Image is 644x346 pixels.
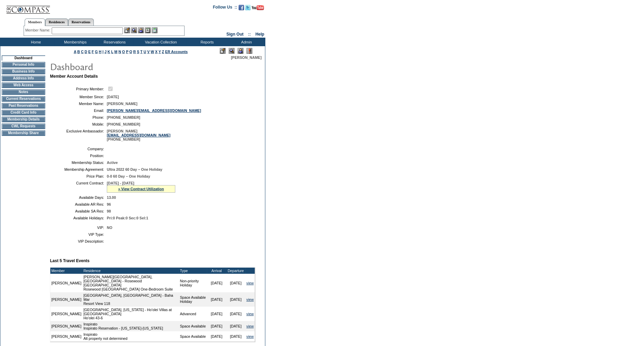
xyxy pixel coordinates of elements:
[247,312,254,316] a: view
[50,74,98,79] b: Member Account Details
[53,129,104,141] td: Exclusive Ambassador:
[102,50,103,54] a: I
[53,86,104,92] td: Primary Member:
[226,38,265,46] td: Admin
[2,76,45,81] td: Address Info
[99,50,102,54] a: H
[68,18,94,26] a: Reservations
[252,7,264,11] a: Subscribe to our YouTube Channel
[2,117,45,122] td: Membership Details
[247,48,252,54] img: Log Concern/Member Elevation
[107,122,140,126] span: [PHONE_NUMBER]
[247,297,254,302] a: view
[165,50,188,54] a: ER Accounts
[155,50,157,54] a: X
[207,268,226,274] td: Arrival
[104,50,106,54] a: J
[207,331,226,342] td: [DATE]
[129,50,132,54] a: Q
[53,115,104,119] td: Phone:
[147,50,150,54] a: V
[107,167,162,171] span: Ultra 2022 60 Day – One Holiday
[50,307,83,321] td: [PERSON_NAME]
[25,18,46,26] a: Members
[2,96,45,102] td: Current Reservations
[118,187,164,191] a: » View Contract Utilization
[53,174,104,178] td: Price Plan:
[50,258,89,263] b: Last 5 Travel Events
[162,50,164,54] a: Z
[179,274,207,292] td: Non-priority Holiday
[238,48,243,54] img: Impersonate
[137,50,139,54] a: S
[122,50,125,54] a: O
[2,62,45,67] td: Personal Info
[247,281,254,285] a: view
[239,5,244,10] img: Become our fan on Facebook
[138,27,144,33] img: Impersonate
[25,27,52,33] div: Member Name:
[53,239,104,243] td: VIP Description:
[207,292,226,307] td: [DATE]
[247,324,254,328] a: view
[179,331,207,342] td: Space Available
[53,95,104,99] td: Member Since:
[77,50,80,54] a: B
[226,307,245,321] td: [DATE]
[159,50,161,54] a: Y
[252,5,264,10] img: Subscribe to our YouTube Channel
[124,27,130,33] img: b_edit.gif
[83,321,179,331] td: Inspirato Inspirato Reservation - [US_STATE]-[US_STATE]
[88,50,91,54] a: E
[145,27,151,33] img: Reservations
[248,32,251,37] span: ::
[226,331,245,342] td: [DATE]
[179,321,207,331] td: Space Available
[53,102,104,106] td: Member Name:
[2,124,45,129] td: CWL Requests
[83,268,179,274] td: Residence
[50,321,83,331] td: [PERSON_NAME]
[53,202,104,206] td: Available AR Res:
[53,161,104,165] td: Membership Status:
[107,102,137,106] span: [PERSON_NAME]
[107,115,140,119] span: [PHONE_NUMBER]
[107,95,119,99] span: [DATE]
[107,216,148,220] span: Pri:0 Peak:0 Sec:0 Sel:1
[2,69,45,74] td: Business Info
[134,38,187,46] td: Vacation Collection
[50,268,83,274] td: Member
[131,27,137,33] img: View
[126,50,128,54] a: P
[95,50,98,54] a: G
[143,50,146,54] a: U
[229,48,235,54] img: View Mode
[245,5,251,10] img: Follow us on Twitter
[85,50,87,54] a: D
[118,50,121,54] a: N
[81,50,84,54] a: C
[53,122,104,126] td: Mobile:
[245,7,251,11] a: Follow us on Twitter
[94,38,134,46] td: Reservations
[15,38,55,46] td: Home
[83,274,179,292] td: [PERSON_NAME][GEOGRAPHIC_DATA], [GEOGRAPHIC_DATA] - Rosewood [GEOGRAPHIC_DATA] Rosewood [GEOGRAPH...
[220,48,226,54] img: Edit Mode
[207,321,226,331] td: [DATE]
[107,195,116,200] span: 13.00
[53,216,104,220] td: Available Holidays:
[53,232,104,236] td: VIP Type:
[53,108,104,113] td: Email:
[179,268,207,274] td: Type
[255,32,264,37] a: Help
[239,7,244,11] a: Become our fan on Facebook
[107,181,134,185] span: [DATE] - [DATE]
[83,292,179,307] td: [GEOGRAPHIC_DATA], [GEOGRAPHIC_DATA] - Baha Mar Resort View 118
[107,202,111,206] span: 96
[55,38,94,46] td: Memberships
[107,174,150,178] span: 0-0 60 Day – One Holiday
[53,154,104,158] td: Position:
[2,55,45,61] td: Dashboard
[152,27,157,33] img: b_calculator.gif
[50,331,83,342] td: [PERSON_NAME]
